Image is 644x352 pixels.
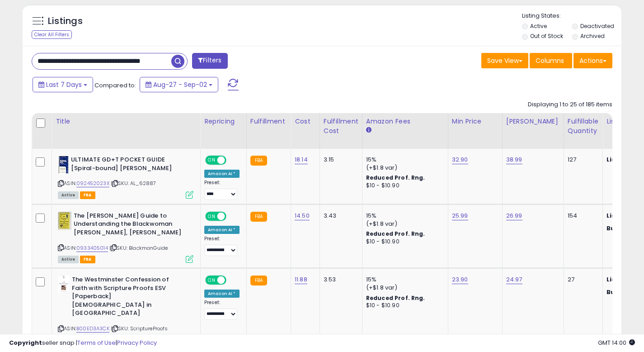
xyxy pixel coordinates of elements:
div: ASIN: [58,156,193,198]
div: Cost [295,117,316,126]
div: Clear All Filters [32,30,72,39]
span: | SKU: BlackmanGuide [109,244,168,252]
div: 3.43 [324,212,355,220]
button: Aug-27 - Sep-02 [140,77,218,92]
b: ULTIMATE GD+T POCKET GUIDE [Spiral-bound] [PERSON_NAME] [71,156,181,175]
a: 32.90 [452,155,468,164]
button: Actions [573,53,612,68]
div: 27 [568,276,596,284]
div: 3.53 [324,276,355,284]
a: 38.99 [506,155,522,164]
b: Reduced Prof. Rng. [366,294,425,302]
span: ON [206,157,217,164]
a: 23.90 [452,275,468,284]
div: seller snap | | [9,339,157,347]
b: The Westminster Confession of Faith with Scripture Proofs ESV [Paperback] [DEMOGRAPHIC_DATA] in [... [72,276,182,320]
div: Fulfillment [250,117,287,126]
div: 15% [366,212,441,220]
div: Displaying 1 to 25 of 185 items [528,100,612,109]
span: OFF [225,276,240,284]
div: Amazon AI * [204,290,240,298]
div: 15% [366,156,441,164]
button: Last 7 Days [33,77,93,92]
small: Amazon Fees. [366,126,371,134]
div: $10 - $10.90 [366,238,441,246]
div: Min Price [452,117,498,126]
b: Reduced Prof. Rng. [366,174,425,181]
div: (+$1.8 var) [366,164,441,172]
div: 154 [568,212,596,220]
label: Active [530,22,547,30]
small: FBA [250,156,267,166]
span: Last 7 Days [46,80,82,89]
div: $10 - $10.90 [366,302,441,309]
div: $10 - $10.90 [366,182,441,190]
h5: Listings [48,15,83,28]
label: Out of Stock [530,32,563,40]
span: Aug-27 - Sep-02 [153,80,207,89]
button: Save View [481,53,528,68]
a: 25.99 [452,211,468,220]
div: [PERSON_NAME] [506,117,560,126]
span: ON [206,276,217,284]
div: Repricing [204,117,243,126]
img: 41euEFOSVDL._SL40_.jpg [58,212,71,230]
div: Fulfillable Quantity [568,117,599,136]
label: Archived [580,32,605,40]
div: 127 [568,156,596,164]
span: All listings currently available for purchase on Amazon [58,191,79,199]
span: All listings currently available for purchase on Amazon [58,256,79,263]
div: Amazon Fees [366,117,444,126]
a: 14.50 [295,211,310,220]
button: Filters [192,53,227,69]
strong: Copyright [9,338,42,347]
a: Privacy Policy [117,338,157,347]
button: Columns [530,53,572,68]
div: Preset: [204,300,240,320]
span: OFF [225,157,240,164]
small: FBA [250,276,267,285]
span: Compared to: [94,81,136,90]
a: 092452023X [76,180,109,187]
span: FBA [80,191,95,199]
div: ASIN: [58,212,193,262]
span: | SKU: ScriptureProofs [111,325,168,332]
div: (+$1.8 var) [366,220,441,228]
img: 51Cm7nywYOL._SL40_.jpg [58,156,69,174]
a: 26.99 [506,211,522,220]
img: 41sQvTBpGPL._SL40_.jpg [58,276,70,294]
a: 11.88 [295,275,307,284]
b: Reduced Prof. Rng. [366,230,425,238]
span: Columns [536,56,564,65]
div: 3.15 [324,156,355,164]
p: Listing States: [522,12,621,20]
div: Amazon AI * [204,170,240,178]
div: Amazon AI * [204,226,240,234]
span: 2025-09-10 14:00 GMT [598,338,635,347]
b: The [PERSON_NAME] Guide to Understanding the Blackwoman [PERSON_NAME], [PERSON_NAME] [74,212,183,239]
a: 24.97 [506,275,522,284]
div: Preset: [204,180,240,200]
label: Deactivated [580,22,614,30]
small: FBA [250,212,267,222]
div: Fulfillment Cost [324,117,358,136]
div: 15% [366,276,441,284]
div: Title [56,117,197,126]
a: 18.14 [295,155,308,164]
a: B00ED3A3CK [76,325,109,333]
div: (+$1.8 var) [366,284,441,292]
span: FBA [80,256,95,263]
div: Preset: [204,236,240,256]
span: ON [206,212,217,220]
span: | SKU: AL_62887 [111,180,156,187]
a: Terms of Use [77,338,116,347]
a: 0933405014 [76,244,108,252]
span: OFF [225,212,240,220]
